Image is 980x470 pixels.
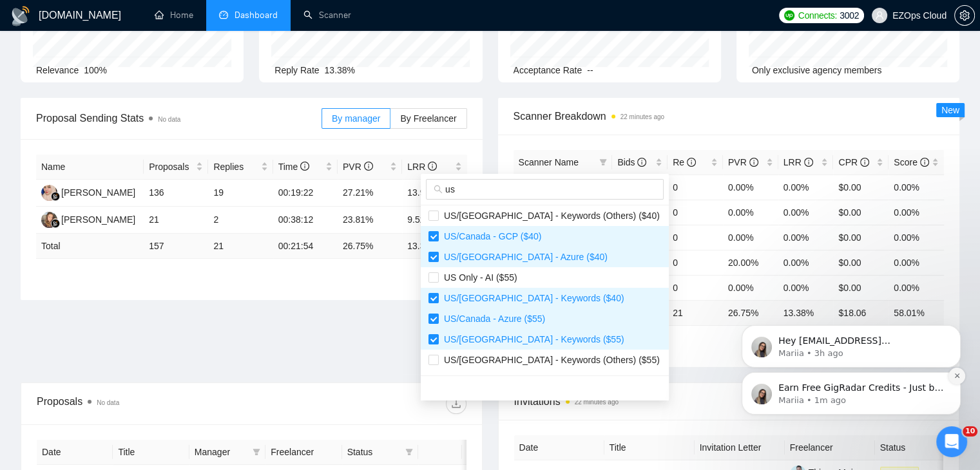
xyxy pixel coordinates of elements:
span: Bids [617,157,646,167]
span: CPR [838,157,869,167]
span: Replies [213,160,258,174]
span: info-circle [428,162,437,171]
th: Title [113,440,189,465]
span: US/[GEOGRAPHIC_DATA] - Keywords (Others) ($55) [439,355,660,365]
span: info-circle [364,162,373,171]
span: Relevance [36,65,79,75]
span: Proposal Sending Stats [36,110,322,126]
td: 00:19:22 [273,180,338,207]
span: Proposals [149,160,193,174]
span: Time [278,162,309,172]
td: 0.00% [889,225,944,250]
span: filter [403,442,416,462]
td: $0.00 [833,200,889,225]
span: 10 [963,426,977,437]
td: 13.38 % [402,234,466,259]
span: US/Canada - Azure ($55) [439,314,545,324]
th: Title [604,435,695,460]
th: Proposals [144,155,208,180]
td: 0.00% [778,225,834,250]
span: LRR [783,157,813,167]
td: 13.97% [402,180,466,207]
td: 0 [668,225,723,250]
span: US/[GEOGRAPHIC_DATA] - Keywords ($55) [439,334,624,344]
span: US/[GEOGRAPHIC_DATA] - Keywords ($40) [439,293,624,303]
a: AJ[PERSON_NAME] [41,187,135,197]
a: setting [954,10,975,21]
span: info-circle [920,158,929,167]
span: Connects: [798,8,837,23]
td: 0.00% [723,174,778,200]
td: 0 [668,275,723,300]
span: LRR [407,162,437,172]
td: 0 [668,174,723,200]
span: download [447,399,466,409]
span: New [941,105,959,115]
td: 136 [144,180,208,207]
span: Score [894,157,928,167]
span: 3002 [840,8,859,23]
td: 21 [144,207,208,234]
span: info-circle [804,158,813,167]
td: 2 [208,207,273,234]
td: Total [36,234,144,259]
img: NK [41,212,57,228]
span: info-circle [300,162,309,171]
span: By manager [332,113,380,124]
td: 0 [668,200,723,225]
time: 22 minutes ago [620,113,664,120]
span: PVR [343,162,373,172]
td: 27.21% [338,180,402,207]
a: NK[PERSON_NAME] [41,214,135,224]
td: 9.52% [402,207,466,234]
img: gigradar-bm.png [51,219,60,228]
th: Freelancer [785,435,875,460]
span: info-circle [687,158,696,167]
td: 00:38:12 [273,207,338,234]
button: setting [954,5,975,26]
img: AJ [41,185,57,201]
th: Date [514,435,604,460]
iframe: Intercom notifications message [722,243,980,435]
span: No data [97,399,119,406]
td: 0.00% [778,200,834,225]
span: Scanner Name [519,157,579,167]
span: US/[GEOGRAPHIC_DATA] - Azure ($40) [439,252,608,262]
span: Only exclusive agency members [752,65,882,75]
a: searchScanner [303,10,351,21]
span: US Only - AI ($55) [439,272,517,283]
img: gigradar-bm.png [51,192,60,201]
td: 23.81% [338,207,402,234]
img: upwork-logo.png [784,10,794,21]
span: Dashboard [235,10,278,21]
span: search [434,185,443,194]
span: filter [250,442,263,462]
span: By Freelancer [400,113,456,124]
div: [PERSON_NAME] [61,212,135,227]
span: -- [587,65,593,75]
td: 0 [668,250,723,275]
td: 157 [144,234,208,259]
img: logo [10,6,31,26]
span: PVR [728,157,758,167]
span: info-circle [637,158,646,167]
span: Status [347,445,400,459]
span: Re [673,157,696,167]
span: setting [955,10,974,21]
th: Status [875,435,965,460]
td: 00:21:54 [273,234,338,259]
td: 21 [208,234,273,259]
th: Freelancer [265,440,341,465]
span: dashboard [219,10,228,19]
span: info-circle [860,158,869,167]
span: No data [158,116,180,123]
